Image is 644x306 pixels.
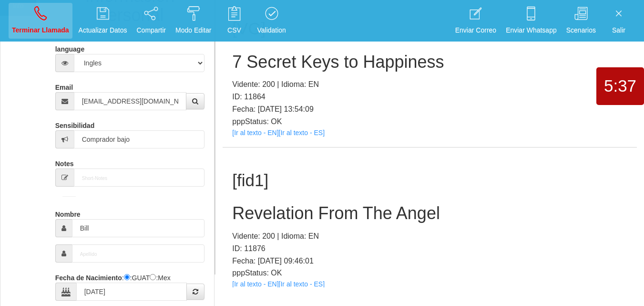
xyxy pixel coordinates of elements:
[232,267,627,279] p: pppStatus: OK
[257,25,286,36] p: Validation
[232,243,627,255] p: ID: 11876
[232,53,627,72] h2: 7 Secret Keys to Happiness
[563,3,599,39] a: Scenarios
[232,230,627,243] p: Vidente: 200 | Idioma: EN
[124,274,130,280] input: :Quechi GUAT
[602,3,635,39] a: Salir
[55,156,74,169] label: Notes
[502,3,560,39] a: Enviar Whatsapp
[232,103,627,116] p: Fecha: [DATE] 13:54:09
[74,130,205,148] input: Sensibilidad
[279,280,325,288] a: [Ir al texto - ES]
[175,25,211,36] p: Modo Editar
[74,169,205,187] input: Short-Notes
[254,3,289,39] a: Validation
[279,129,325,137] a: [Ir al texto - ES]
[221,25,247,36] p: CSV
[55,117,94,130] label: Sensibilidad
[74,92,187,110] input: Correo electrónico
[150,274,156,280] input: :Yuca-Mex
[232,116,627,128] p: pppStatus: OK
[232,129,278,137] a: [Ir al texto - EN]
[75,3,131,39] a: Actualizar Datos
[72,219,205,237] input: Nombre
[232,204,627,223] h2: Revelation From The Angel
[137,25,166,36] p: Compartir
[79,25,127,36] p: Actualizar Datos
[232,171,627,190] h1: [fid1]
[72,244,205,263] input: Apellido
[55,270,205,301] div: : :GUAT :Mex
[9,3,72,39] a: Terminar Llamada
[596,77,644,95] h1: 5:37
[12,25,69,36] p: Terminar Llamada
[232,255,627,267] p: Fecha: [DATE] 09:46:01
[566,25,596,36] p: Scenarios
[172,3,215,39] a: Modo Editar
[55,206,81,219] label: Nombre
[55,270,122,283] label: Fecha de Nacimiento
[133,3,169,39] a: Compartir
[232,91,627,103] p: ID: 11864
[455,25,496,36] p: Enviar Correo
[232,78,627,91] p: Vidente: 200 | Idioma: EN
[605,25,632,36] p: Salir
[55,41,84,54] label: language
[452,3,500,39] a: Enviar Correo
[506,25,557,36] p: Enviar Whatsapp
[217,3,251,39] a: CSV
[232,280,278,288] a: [Ir al texto - EN]
[55,79,73,92] label: Email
